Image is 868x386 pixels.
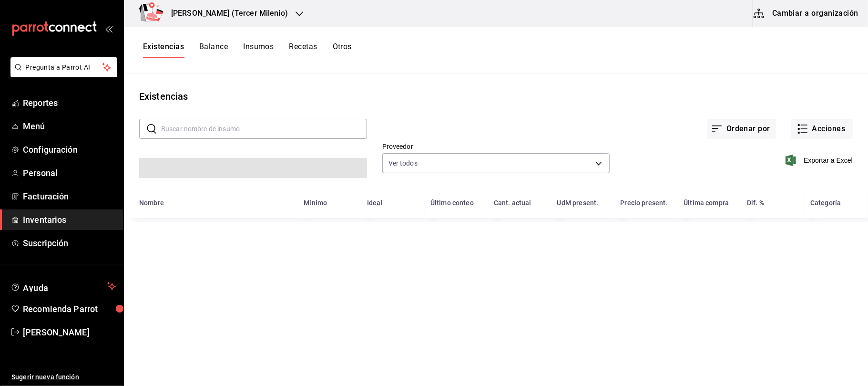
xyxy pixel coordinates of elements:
button: Pregunta a Parrot AI [10,57,117,77]
span: Reportes [23,96,116,109]
h3: [PERSON_NAME] (Tercer Milenio) [163,8,288,19]
button: Insumos [243,42,274,58]
div: Ideal [367,199,383,207]
div: Nombre [139,199,164,207]
div: UdM present. [557,199,599,207]
div: Precio present. [621,199,668,207]
span: Pregunta a Parrot AI [26,63,102,73]
button: Otros [333,42,352,58]
span: Suscripción [23,237,116,250]
div: Cant. actual [494,199,531,207]
div: Última compra [684,199,729,207]
button: Exportar a Excel [787,155,853,166]
button: Acciones [791,119,853,139]
span: Recomienda Parrot [23,303,116,315]
div: Categoría [810,199,841,207]
div: Dif. % [747,199,764,207]
button: open_drawer_menu [105,25,112,32]
span: Ayuda [23,281,103,292]
div: Último conteo [430,199,474,207]
a: Pregunta a Parrot AI [7,69,117,79]
span: Menú [23,120,116,133]
span: Ver todos [388,158,418,168]
input: Buscar nombre de insumo [161,119,367,138]
div: Mínimo [304,199,327,207]
span: Configuración [23,143,116,156]
span: [PERSON_NAME] [23,326,116,339]
div: navigation tabs [143,42,352,58]
div: Existencias [139,89,188,104]
button: Existencias [143,42,184,58]
span: Personal [23,167,116,179]
button: Recetas [289,42,317,58]
span: Sugerir nueva función [11,372,116,382]
label: Proveedor [382,144,610,150]
span: Facturación [23,190,116,203]
span: Inventarios [23,213,116,226]
button: Ordenar por [707,119,776,139]
button: Balance [199,42,228,58]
